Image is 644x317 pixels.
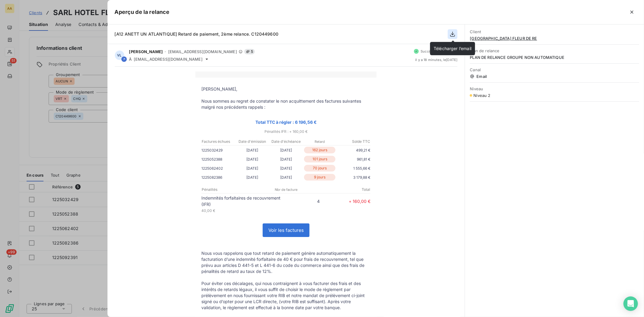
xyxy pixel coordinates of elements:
[235,147,269,153] p: [DATE]
[115,31,279,37] span: [A12 ANETT UN ATLANTIQUE] Retard de paiement, 2ème relance. C120449600
[201,280,370,311] p: Pour éviter ces décalages, qui nous contraignent à vous facturer des frais et des intérêts de ret...
[201,98,370,110] p: Nous sommes au regret de constater le non acquittement des factures suivantes malgré nos précéden...
[470,67,639,72] span: Canal
[473,93,490,98] span: Niveau 2
[269,147,303,153] p: [DATE]
[415,58,457,62] span: il y a 18 minutes , le [DATE]
[263,224,309,237] a: Voir les factures
[269,165,303,171] p: [DATE]
[421,50,457,53] span: Succès - Email envoyé
[470,36,639,41] span: [GEOGRAPHIC_DATA] FLEUR DE RE
[244,49,255,54] span: 5
[337,139,370,144] p: Solde TTC
[202,187,258,192] p: Pénalités
[201,174,235,181] p: 1225082386
[286,198,320,204] p: 4
[129,57,132,62] span: À
[201,86,370,92] p: [PERSON_NAME],
[258,187,314,192] p: Nbr de facture
[470,29,639,34] span: Client
[134,57,203,62] span: [EMAIL_ADDRESS][DOMAIN_NAME]
[304,156,335,162] p: 101 jours
[320,198,370,204] p: + 160,00 €
[201,165,235,171] p: 1225062402
[470,48,639,53] span: Plan de relance
[201,119,370,126] p: Total TTC à régler : 6 196,56 €
[201,250,370,274] p: Nous vous rappelons que tout retard de paiement génère automatiquement la facturation d’une indem...
[235,156,269,162] p: [DATE]
[304,165,335,171] p: 70 jours
[434,46,471,51] span: Télécharger l’email
[337,165,370,171] p: 1 555,66 €
[337,174,370,181] p: 3 179,88 €
[115,8,170,16] h5: Aperçu de la relance
[623,296,638,311] div: Open Intercom Messenger
[201,207,286,214] p: 40,00 €
[235,165,269,171] p: [DATE]
[115,50,124,60] div: VL
[195,128,376,135] p: Pénalités IFR : + 160,00 €
[235,139,269,144] p: Date d'émission
[235,174,269,181] p: [DATE]
[470,74,639,79] span: Email
[315,187,370,192] p: Total
[269,174,303,181] p: [DATE]
[337,147,370,153] p: 499,21 €
[202,139,235,144] p: Factures échues
[201,156,235,162] p: 1225052388
[269,156,303,162] p: [DATE]
[165,50,166,53] span: -
[129,49,163,54] span: [PERSON_NAME]
[269,139,303,144] p: Date d'échéance
[201,147,235,153] p: 1225032429
[470,86,639,91] span: Niveau
[304,174,335,181] p: 9 jours
[303,139,336,144] p: Retard
[201,195,286,207] p: Indemnités forfaitaires de recouvrement (IFR)
[470,55,639,60] span: PLAN DE RELANCE GROUPE NON AUTOMATIQUE
[337,156,370,162] p: 961,81 €
[304,147,335,153] p: 162 jours
[168,49,237,54] span: [EMAIL_ADDRESS][DOMAIN_NAME]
